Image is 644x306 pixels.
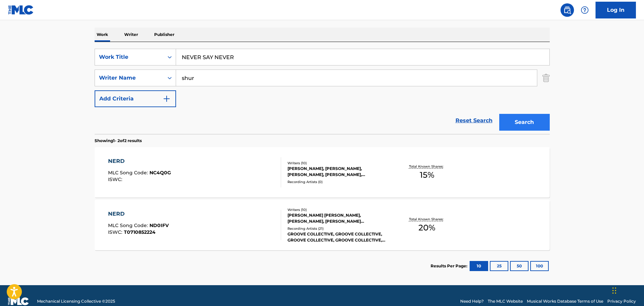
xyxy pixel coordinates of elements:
[612,280,616,301] div: Drag
[596,2,636,18] a: Log In
[470,261,488,271] button: 10
[108,157,171,165] div: NERD
[108,222,149,228] span: MLC Song Code :
[149,222,169,228] span: ND0IFV
[561,3,574,17] a: Public Search
[95,28,110,42] p: Work
[418,222,435,234] span: 20 %
[563,6,571,14] img: search
[99,74,160,82] div: Writer Name
[287,231,389,243] div: GROOVE COLLECTIVE, GROOVE COLLECTIVE, GROOVE COLLECTIVE, GROOVE COLLECTIVE, GROOVE COLLECTIVE
[108,176,124,182] span: ISWC :
[542,70,550,86] img: Delete Criterion
[108,210,169,218] div: NERD
[409,217,445,222] p: Total Known Shares:
[108,229,124,235] span: ISWC :
[108,170,149,176] span: MLC Song Code :
[431,263,469,269] p: Results Per Page:
[163,95,171,103] img: 9d2ae6d4665cec9f34b9.svg
[530,261,549,271] button: 100
[581,6,589,14] img: help
[510,261,529,271] button: 50
[95,200,550,250] a: NERDMLC Song Code:ND0IFVISWC:T0710852224Writers (10)[PERSON_NAME] [PERSON_NAME], [PERSON_NAME], [...
[8,5,34,15] img: MLC Logo
[124,229,156,235] span: T0710852224
[122,28,140,42] p: Writer
[499,114,550,131] button: Search
[149,170,171,176] span: NC4Q0G
[95,49,550,134] form: Search Form
[287,179,389,184] div: Recording Artists ( 0 )
[409,164,445,169] p: Total Known Shares:
[460,298,484,304] a: Need Help?
[287,226,389,231] div: Recording Artists ( 21 )
[99,53,160,61] div: Work Title
[490,261,508,271] button: 25
[95,147,550,198] a: NERDMLC Song Code:NC4Q0GISWC:Writers (10)[PERSON_NAME], [PERSON_NAME], [PERSON_NAME], [PERSON_NAM...
[607,298,636,304] a: Privacy Policy
[287,212,389,224] div: [PERSON_NAME] [PERSON_NAME], [PERSON_NAME], [PERSON_NAME] [PERSON_NAME] [PERSON_NAME] [PERSON_NAM...
[452,113,496,128] a: Reset Search
[287,166,389,178] div: [PERSON_NAME], [PERSON_NAME], [PERSON_NAME], [PERSON_NAME], [PERSON_NAME] [PERSON_NAME], [PERSON_...
[95,90,176,107] button: Add Criteria
[578,3,591,17] div: Help
[95,138,142,144] p: Showing 1 - 2 of 2 results
[37,298,115,304] span: Mechanical Licensing Collective © 2025
[287,161,389,166] div: Writers ( 10 )
[8,297,29,305] img: logo
[287,207,389,212] div: Writers ( 10 )
[488,298,523,304] a: The MLC Website
[420,169,434,181] span: 15 %
[527,298,603,304] a: Musical Works Database Terms of Use
[152,28,176,42] p: Publisher
[610,274,644,306] iframe: Chat Widget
